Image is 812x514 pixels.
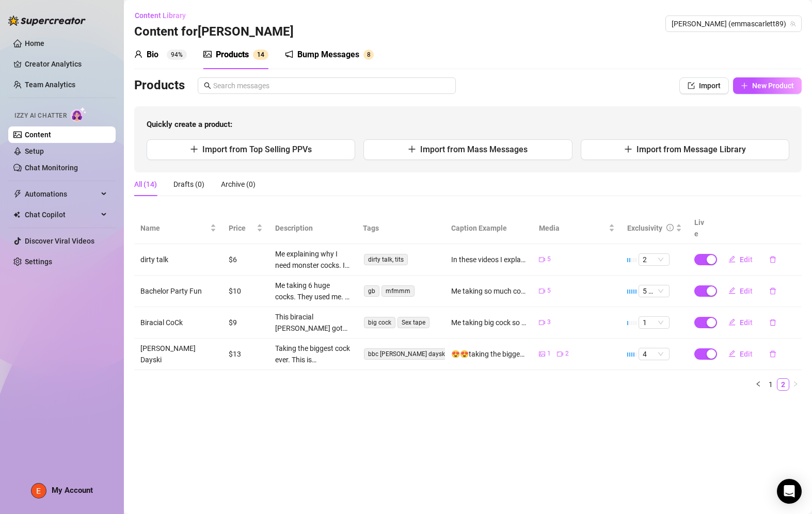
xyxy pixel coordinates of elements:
span: Emma (emmascarlett89) [672,16,795,31]
a: Team Analytics [25,81,75,89]
a: 2 [777,379,789,390]
span: 8 [367,51,371,58]
th: Price [222,213,269,244]
button: delete [761,346,785,362]
span: notification [285,50,293,58]
span: 2 [565,349,569,359]
span: import [688,82,695,89]
span: Sex tape [397,317,429,328]
div: Archive (0) [221,179,256,190]
h3: Products [134,77,185,94]
span: edit [728,287,736,294]
h3: Content for [PERSON_NAME] [134,24,294,40]
a: Settings [25,258,52,266]
button: Edit [720,251,761,268]
span: Import from Top Selling PPVs [202,144,312,154]
div: Me taking so much cock. 😇Servicing 3 and 4 cocks at once [451,285,527,297]
span: Automations [25,186,98,202]
span: Media [539,222,607,234]
img: logo-BBDzfeDw.svg [8,15,86,26]
span: Name [140,222,208,234]
span: 1 [547,349,551,359]
div: Drafts (0) [173,179,204,190]
span: New Product [752,82,794,90]
th: Media [533,213,621,244]
button: New Product [733,77,802,94]
span: plus [408,145,416,153]
div: Me taking big cock so deep. Lots of sucking too 😇 [451,317,527,328]
span: 5 [547,254,551,264]
span: video-camera [539,288,545,294]
div: Products [216,49,249,61]
a: Discover Viral Videos [25,237,94,245]
strong: Quickly create a product: [147,120,232,129]
th: Caption Example [445,213,533,244]
button: Content Library [134,7,194,24]
td: $10 [222,276,269,307]
button: delete [761,251,785,268]
span: video-camera [539,256,545,263]
button: Edit [720,314,761,331]
span: user [134,50,142,58]
span: delete [769,319,776,326]
button: delete [761,283,785,299]
a: Home [25,39,44,47]
div: Exclusivity [627,222,662,234]
span: 2 [643,254,665,265]
span: Edit [740,287,753,295]
button: Import from Top Selling PPVs [147,139,355,160]
div: Taking the biggest cock ever. This is [PERSON_NAME] Dayski. A real porn start! He fucked me so de... [275,343,351,365]
td: dirty talk [134,244,222,276]
span: Edit [740,318,753,327]
span: left [755,381,761,387]
span: edit [728,318,736,326]
img: Chat Copilot [13,211,20,218]
button: Edit [720,346,761,362]
td: $6 [222,244,269,276]
th: Description [269,213,357,244]
a: 1 [765,379,776,390]
button: right [789,378,802,391]
span: big cock [364,317,395,328]
span: 1 [643,317,665,328]
span: Izzy AI Chatter [14,111,67,121]
span: team [790,21,796,27]
span: plus [624,145,632,153]
a: Setup [25,147,44,155]
div: Bio [147,49,158,61]
span: 5 [547,286,551,296]
td: $9 [222,307,269,339]
span: delete [769,256,776,263]
a: Creator Analytics [25,56,107,72]
span: thunderbolt [13,190,22,198]
button: Import from Mass Messages [363,139,572,160]
div: Bump Messages [297,49,359,61]
span: Content Library [135,11,186,20]
td: [PERSON_NAME] Dayski [134,339,222,370]
span: gb [364,285,379,297]
span: mfmmm [381,285,415,297]
div: All (14) [134,179,157,190]
input: Search messages [213,80,450,91]
span: Edit [740,350,753,358]
span: 4 [261,51,264,58]
sup: 14 [253,50,268,60]
th: Tags [357,213,445,244]
span: My Account [52,486,93,495]
sup: 94% [167,50,187,60]
span: Chat Copilot [25,206,98,223]
span: dirty talk, tits [364,254,408,265]
span: video-camera [557,351,563,357]
th: Live [688,213,714,244]
span: 5 🔥 [643,285,665,297]
span: 3 [547,317,551,327]
img: AI Chatter [71,107,87,122]
span: bbc [PERSON_NAME] dayski [364,348,451,360]
td: $13 [222,339,269,370]
button: Edit [720,283,761,299]
button: left [752,378,765,391]
span: info-circle [666,224,674,231]
span: picture [539,351,545,357]
button: delete [761,314,785,331]
span: Price [229,222,254,234]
